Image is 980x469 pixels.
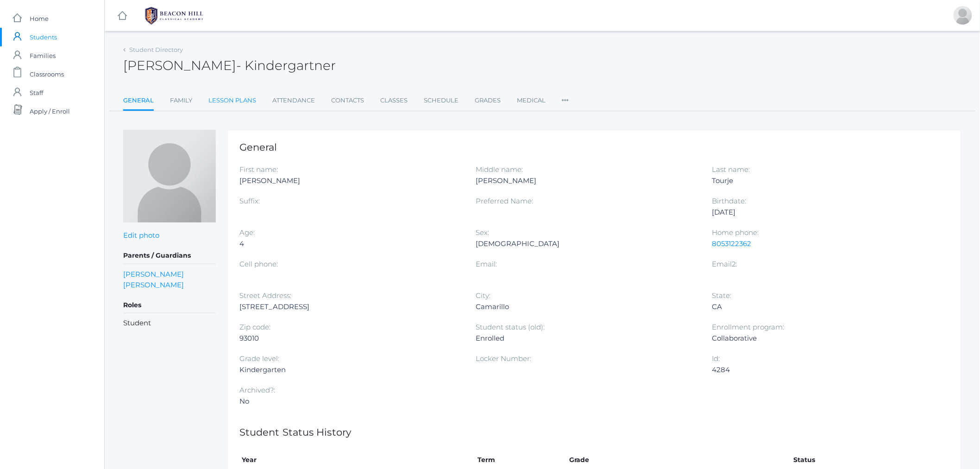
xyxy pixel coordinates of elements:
img: Maxwell Tourje [123,130,216,222]
h5: Parents / Guardians [123,248,216,264]
label: Zip code: [239,323,270,331]
div: CA [712,301,935,312]
label: First name: [239,165,278,174]
a: Lesson Plans [208,91,256,110]
a: Student Directory [129,46,183,53]
label: Locker Number: [476,354,531,363]
div: No [239,396,462,407]
label: Enrollment program: [712,323,785,331]
label: Street Address: [239,291,291,300]
div: Camarillo [476,301,698,312]
a: 8053122362 [712,239,752,248]
label: Sex: [476,228,489,237]
label: Age: [239,228,255,237]
span: Apply / Enroll [30,102,70,120]
div: Tourje [712,175,935,186]
a: General [123,91,154,111]
div: Kindergarten [239,364,462,375]
label: Last name: [712,165,750,174]
div: 4 [239,238,462,249]
a: Grades [475,91,501,110]
label: City: [476,291,490,300]
a: Attendance [272,91,315,110]
div: [STREET_ADDRESS] [239,301,462,312]
label: State: [712,291,732,300]
a: Medical [517,91,546,110]
div: 93010 [239,333,462,344]
label: Archived?: [239,386,275,394]
div: Enrolled [476,333,698,344]
span: Families [30,46,56,65]
h1: General [239,142,949,152]
label: Id: [712,354,720,363]
a: Family [170,91,192,110]
span: - Kindergartner [236,57,336,73]
a: [PERSON_NAME] [123,279,184,290]
h5: Roles [123,298,216,313]
a: Edit photo [123,231,159,240]
label: Middle name: [476,165,523,174]
a: Contacts [331,91,364,110]
div: [PERSON_NAME] [476,175,698,186]
li: Student [123,318,216,329]
label: Email2: [712,260,737,268]
a: Schedule [424,91,459,110]
span: Students [30,28,57,46]
a: Classes [380,91,408,110]
div: [DATE] [712,207,935,218]
span: Home [30,9,49,28]
label: Grade level: [239,354,279,363]
label: Birthdate: [712,196,747,205]
label: Suffix: [239,196,260,205]
span: Staff [30,83,43,102]
label: Email: [476,260,497,268]
a: [PERSON_NAME] [123,269,184,279]
label: Student status (old): [476,323,545,331]
label: Cell phone: [239,260,278,268]
span: Classrooms [30,65,64,83]
div: Caitlin Tourje [954,6,972,25]
div: 4284 [712,364,935,375]
h2: [PERSON_NAME] [123,58,336,73]
div: [DEMOGRAPHIC_DATA] [476,238,698,249]
div: [PERSON_NAME] [239,175,462,186]
div: Collaborative [712,333,935,344]
label: Home phone: [712,228,759,237]
label: Preferred Name: [476,196,533,205]
h1: Student Status History [239,427,949,437]
img: BHCALogos-05-308ed15e86a5a0abce9b8dd61676a3503ac9727e845dece92d48e8588c001991.png [139,4,209,27]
